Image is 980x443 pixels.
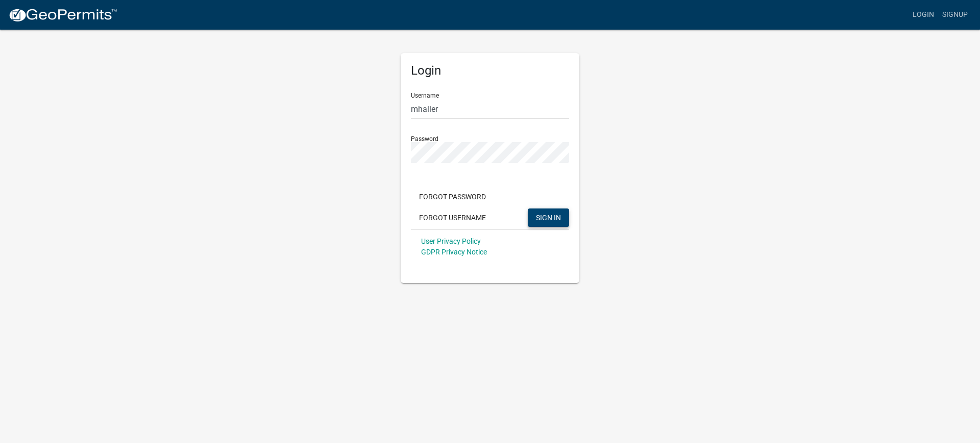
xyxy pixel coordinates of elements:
[411,208,494,227] button: Forgot Username
[411,63,569,78] h5: Login
[909,5,938,25] a: Login
[528,208,569,227] button: SIGN IN
[938,5,972,25] a: Signup
[421,248,487,256] a: GDPR Privacy Notice
[536,213,561,221] span: SIGN IN
[421,237,481,245] a: User Privacy Policy
[411,188,494,206] button: Forgot Password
